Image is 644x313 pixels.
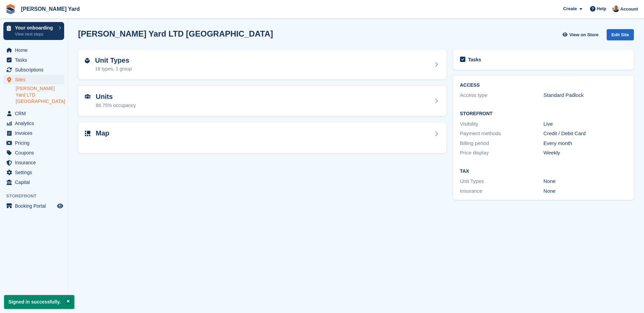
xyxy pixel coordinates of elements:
img: unit-type-icn-2b2737a686de81e16bb02015468b77c625bbabd49415b5ef34ead5e3b44a266d.svg [85,58,90,63]
div: None [544,178,627,185]
h2: Map [96,129,109,137]
a: [PERSON_NAME] Yard [18,3,82,15]
a: Edit Site [607,29,634,43]
a: menu [3,178,64,187]
span: Help [597,5,606,12]
p: Signed in successfully. [4,295,74,309]
a: menu [3,158,64,167]
span: Insurance [15,158,56,167]
div: Credit / Debit Card [544,130,627,138]
h2: Tax [460,169,627,174]
div: Weekly [544,149,627,157]
a: menu [3,201,64,211]
a: menu [3,148,64,158]
div: Payment methods [460,130,544,138]
h2: Tasks [468,57,481,63]
span: Coupons [15,148,56,158]
span: Create [563,5,577,12]
div: Live [544,120,627,128]
a: menu [3,119,64,128]
span: Tasks [15,55,56,65]
h2: ACCESS [460,83,627,88]
span: View on Store [569,32,599,38]
h2: Unit Types [95,57,132,64]
a: Preview store [56,202,64,210]
div: 16 types, 1 group [95,65,132,72]
div: Standard Padlock [544,91,627,99]
span: Storefront [6,193,68,200]
span: Capital [15,178,56,187]
a: menu [3,138,64,148]
div: 86.75% occupancy [96,102,136,109]
a: Units 86.75% occupancy [78,86,446,116]
a: View on Store [562,29,601,40]
p: View next steps [15,31,55,37]
div: Billing period [460,140,544,147]
span: Booking Portal [15,201,56,211]
div: Every month [544,140,627,147]
a: menu [3,45,64,55]
span: Invoices [15,128,56,138]
span: Home [15,45,56,55]
a: menu [3,109,64,118]
div: Edit Site [607,29,634,40]
a: Map [78,123,446,153]
a: Your onboarding View next steps [3,22,64,40]
div: Visibility [460,120,544,128]
a: menu [3,65,64,75]
span: Pricing [15,138,56,148]
a: menu [3,75,64,84]
h2: [PERSON_NAME] Yard LTD [GEOGRAPHIC_DATA] [78,29,273,38]
a: menu [3,168,64,177]
span: Account [620,6,638,13]
p: Your onboarding [15,25,55,30]
h2: Storefront [460,111,627,117]
h2: Units [96,93,136,101]
img: Si Allen [612,5,619,12]
span: Subscriptions [15,65,56,75]
span: Sites [15,75,56,84]
div: None [544,187,627,195]
div: Price display [460,149,544,157]
span: Analytics [15,119,56,128]
div: Access type [460,91,544,99]
span: Settings [15,168,56,177]
a: Unit Types 16 types, 1 group [78,50,446,80]
img: map-icn-33ee37083ee616e46c38cad1a60f524a97daa1e2b2c8c0bc3eb3415660979fc1.svg [85,131,90,136]
img: stora-icon-8386f47178a22dfd0bd8f6a31ec36ba5ce8667c1dd55bd0f319d3a0aa187defe.svg [5,4,16,14]
span: CRM [15,109,56,118]
a: menu [3,55,64,65]
a: menu [3,128,64,138]
div: Unit Types [460,178,544,185]
img: unit-icn-7be61d7bf1b0ce9d3e12c5938cc71ed9869f7b940bace4675aadf7bd6d80202e.svg [85,94,90,99]
a: [PERSON_NAME] Yard LTD [GEOGRAPHIC_DATA] [16,85,64,105]
div: Insurance [460,187,544,195]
